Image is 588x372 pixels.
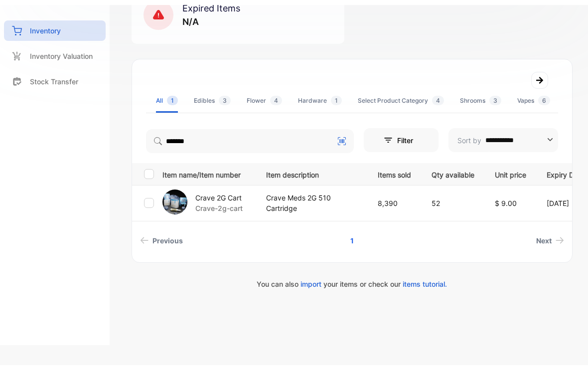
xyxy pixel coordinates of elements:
[132,238,572,257] ul: Pagination
[219,103,231,112] span: 3
[460,103,501,112] div: Shrooms
[182,10,240,20] span: Expired Items
[432,205,474,215] p: 52
[536,242,552,253] span: Next
[195,210,243,220] p: Crave-2g-cart
[495,206,517,214] span: $ 9.00
[270,103,282,112] span: 4
[298,103,342,112] div: Hardware
[195,199,243,210] p: Crave 2G Cart
[457,142,481,153] p: Sort by
[30,58,93,68] p: Inventory Valuation
[4,78,106,99] a: Stock Transfer
[331,103,342,112] span: 1
[8,4,38,34] button: Open LiveChat chat widget
[247,103,282,112] div: Flower
[194,103,231,112] div: Edibles
[266,199,357,220] p: Crave Meds 2G 510 Cartridge
[156,103,178,112] div: All
[30,32,61,43] p: Inventory
[358,103,444,112] div: Select Product Category
[532,238,568,257] a: Next page
[182,22,240,35] p: N/A
[495,175,526,187] p: Unit price
[162,175,254,187] p: Item name/Item number
[266,175,357,187] p: Item description
[378,205,411,215] p: 8,390
[448,135,558,159] button: Sort by
[489,103,501,112] span: 3
[136,238,187,257] a: Previous page
[432,103,444,112] span: 4
[517,103,550,112] div: Vapes
[300,287,321,295] span: import
[152,242,183,253] span: Previous
[132,286,573,296] p: You can also your items or check our
[162,196,187,221] img: item
[538,103,550,112] span: 6
[547,175,585,187] p: Expiry Date
[4,27,106,48] a: Inventory
[378,175,411,187] p: Items sold
[30,83,78,94] p: Stock Transfer
[167,103,178,112] span: 1
[432,175,474,187] p: Qty available
[4,53,106,73] a: Inventory Valuation
[547,205,585,215] p: [DATE]
[403,287,447,295] span: items tutorial.
[338,238,366,257] a: Page 1 is your current page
